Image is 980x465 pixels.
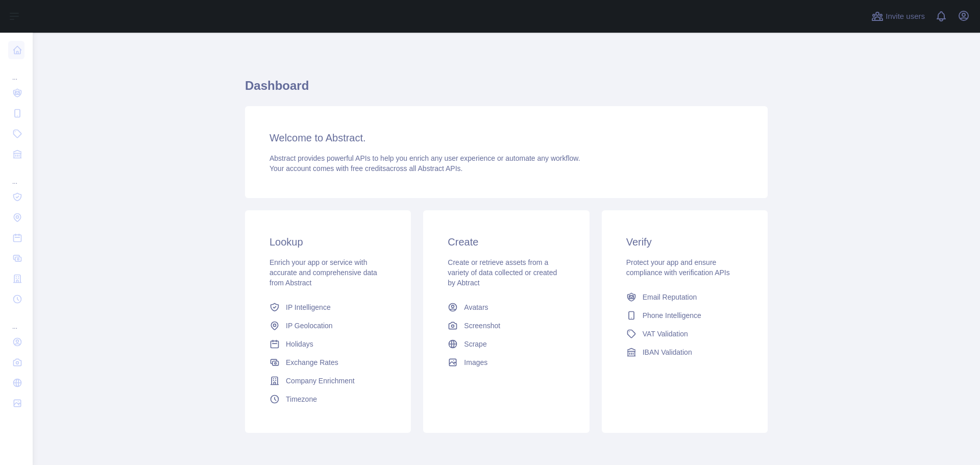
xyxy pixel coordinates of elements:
[8,61,24,82] div: ...
[265,316,390,335] a: IP Geolocation
[265,353,390,372] a: Exchange Rates
[269,164,462,173] span: Your account comes with across all Abstract APIs.
[622,325,747,343] a: VAT Validation
[643,292,697,302] span: Email Reputation
[265,335,390,353] a: Holidays
[444,316,569,335] a: Screenshot
[448,258,557,287] span: Create or retrieve assets from a variety of data collected or created by Abtract
[464,339,486,349] span: Scrape
[286,376,355,386] span: Company Enrichment
[265,372,390,390] a: Company Enrichment
[265,390,390,408] a: Timezone
[286,394,317,404] span: Timezone
[622,306,747,325] a: Phone Intelligence
[464,302,488,312] span: Avatars
[643,329,688,339] span: VAT Validation
[8,310,24,331] div: ...
[286,357,338,368] span: Exchange Rates
[626,235,743,249] h3: Verify
[622,288,747,306] a: Email Reputation
[464,357,487,368] span: Images
[286,321,333,331] span: IP Geolocation
[269,131,743,145] h3: Welcome to Abstract.
[351,164,386,173] span: free credits
[245,78,768,102] h1: Dashboard
[464,321,500,331] span: Screenshot
[269,235,386,249] h3: Lookup
[626,258,730,277] span: Protect your app and ensure compliance with verification APIs
[269,154,580,162] span: Abstract provides powerful APIs to help you enrich any user experience or automate any workflow.
[869,8,927,25] button: Invite users
[269,258,377,287] span: Enrich your app or service with accurate and comprehensive data from Abstract
[265,298,390,316] a: IP Intelligence
[448,235,565,249] h3: Create
[286,302,331,312] span: IP Intelligence
[622,343,747,361] a: IBAN Validation
[886,11,925,22] span: Invite users
[286,339,313,349] span: Holidays
[444,335,569,353] a: Scrape
[643,310,701,321] span: Phone Intelligence
[444,298,569,316] a: Avatars
[643,347,692,357] span: IBAN Validation
[444,353,569,372] a: Images
[8,165,24,186] div: ...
